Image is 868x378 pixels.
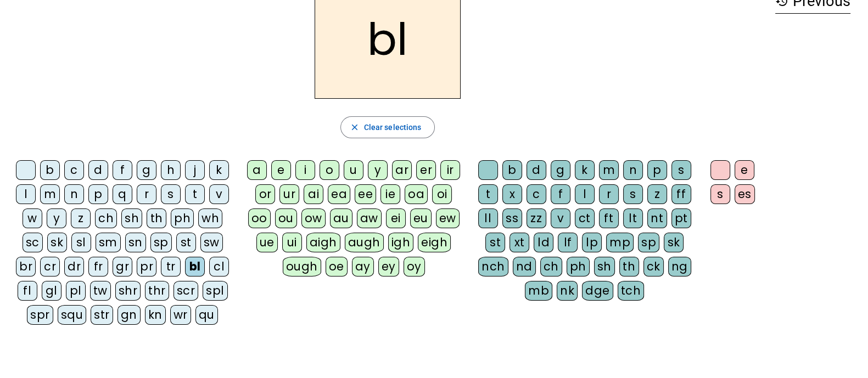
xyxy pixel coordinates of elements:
[582,233,602,252] div: lp
[137,184,156,204] div: r
[410,208,432,228] div: eu
[90,281,111,301] div: tw
[209,257,229,277] div: cl
[23,233,43,252] div: sc
[551,184,570,204] div: f
[525,281,552,301] div: mb
[42,281,61,301] div: gl
[58,305,87,325] div: squ
[88,184,108,204] div: p
[350,122,360,132] mat-icon: close
[171,208,194,228] div: ph
[40,257,60,277] div: cr
[623,160,643,180] div: n
[527,184,546,204] div: c
[567,257,590,277] div: ph
[282,233,302,252] div: ui
[388,233,414,252] div: igh
[47,233,67,252] div: sk
[16,257,36,277] div: br
[668,257,691,277] div: ng
[161,257,181,277] div: tr
[330,208,352,228] div: au
[352,257,374,277] div: ay
[671,184,691,204] div: ff
[502,208,522,228] div: ss
[513,257,536,277] div: nd
[368,160,388,180] div: y
[209,184,229,204] div: v
[125,233,146,252] div: sn
[145,281,169,301] div: thr
[113,160,132,180] div: f
[344,160,363,180] div: u
[710,184,730,204] div: s
[432,184,452,204] div: oi
[198,208,222,228] div: wh
[735,184,755,204] div: es
[478,184,498,204] div: t
[66,281,86,301] div: pl
[23,208,42,228] div: w
[440,160,460,180] div: ir
[582,281,613,301] div: dge
[170,305,191,325] div: wr
[64,160,84,180] div: c
[71,208,91,228] div: z
[599,160,619,180] div: m
[378,257,399,277] div: ey
[145,305,166,325] div: kn
[619,257,639,277] div: th
[392,160,412,180] div: ar
[558,233,578,252] div: lf
[306,233,340,252] div: aigh
[326,257,348,277] div: oe
[436,208,460,228] div: ew
[340,116,435,138] button: Clear selections
[416,160,436,180] div: er
[88,257,108,277] div: fr
[113,257,132,277] div: gr
[95,208,117,228] div: ch
[256,233,278,252] div: ue
[185,257,205,277] div: bl
[575,160,595,180] div: k
[161,184,181,204] div: s
[534,233,553,252] div: ld
[271,160,291,180] div: e
[91,305,113,325] div: str
[509,233,529,252] div: xt
[345,233,384,252] div: augh
[364,121,422,134] span: Clear selections
[647,208,667,228] div: nt
[96,233,121,252] div: sm
[623,208,643,228] div: lt
[404,257,425,277] div: oy
[355,184,376,204] div: ee
[418,233,451,252] div: eigh
[671,160,691,180] div: s
[137,160,156,180] div: g
[606,233,634,252] div: mp
[18,281,37,301] div: fl
[88,160,108,180] div: d
[113,184,132,204] div: q
[185,184,205,204] div: t
[115,281,141,301] div: shr
[295,160,315,180] div: i
[478,257,508,277] div: nch
[575,208,595,228] div: ct
[64,184,84,204] div: n
[735,160,754,180] div: e
[575,184,595,204] div: l
[551,160,570,180] div: g
[502,184,522,204] div: x
[161,160,181,180] div: h
[121,208,142,228] div: sh
[618,281,645,301] div: tch
[176,233,196,252] div: st
[328,184,350,204] div: ea
[40,184,60,204] div: m
[405,184,428,204] div: oa
[664,233,684,252] div: sk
